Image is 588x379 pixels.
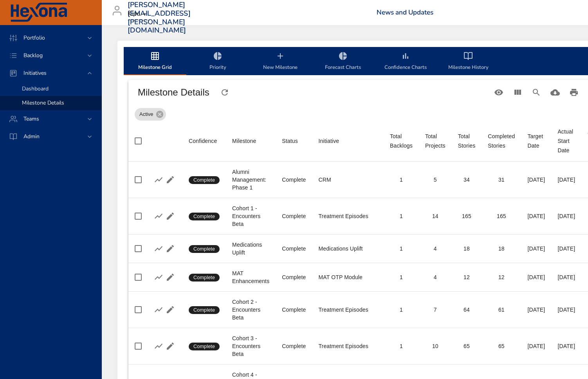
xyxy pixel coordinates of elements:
[282,273,306,281] div: Complete
[232,136,256,146] div: Sort
[527,132,545,150] span: Target Date
[318,136,339,146] div: Initiative
[379,51,432,72] span: Confidence Charts
[488,176,515,184] div: 31
[189,343,220,350] span: Complete
[318,176,377,184] div: CRM
[164,243,176,254] button: Edit Milestone Details
[557,212,575,220] div: [DATE]
[527,245,545,253] div: [DATE]
[232,136,269,146] span: Milestone
[153,304,164,316] button: Show Burnup
[508,83,527,102] button: View Columns
[191,51,244,72] span: Priority
[527,342,545,350] div: [DATE]
[9,3,68,22] img: Hexona
[282,176,306,184] div: Complete
[282,212,306,220] div: Complete
[488,132,515,150] div: Sort
[138,87,209,97] h5: Milestone Details
[232,168,269,191] div: Alumni Management: Phase 1
[128,8,150,20] div: Kipu
[17,133,46,140] span: Admin
[282,136,298,146] div: Status
[232,298,269,321] div: Cohort 2 - Encounters Beta
[527,83,546,102] button: Search
[128,1,191,34] h3: [PERSON_NAME][EMAIL_ADDRESS][PERSON_NAME][DOMAIN_NAME]
[557,273,575,281] div: [DATE]
[546,83,565,102] button: Download CSV
[232,269,269,285] div: MAT Enhancements
[282,136,306,146] span: Status
[254,51,307,72] span: New Milestone
[189,274,220,281] span: Complete
[557,245,575,253] div: [DATE]
[232,136,256,146] div: Milestone
[557,127,575,155] div: Actual Start Date
[458,306,476,314] div: 64
[153,210,164,222] button: Show Burnup
[189,136,217,146] div: Confidence
[390,132,413,150] div: Total Backlogs
[189,136,220,146] span: Confidence
[17,52,49,59] span: Backlog
[390,306,413,314] div: 1
[527,273,545,281] div: [DATE]
[565,83,583,102] button: Print
[17,69,53,77] span: Initiatives
[458,132,476,150] div: Total Stories
[189,307,220,314] span: Complete
[17,34,51,42] span: Portfolio
[164,174,176,186] button: Edit Milestone Details
[527,132,545,150] div: Sort
[527,212,545,220] div: [DATE]
[318,212,377,220] div: Treatment Episodes
[390,342,413,350] div: 1
[164,210,176,222] button: Edit Milestone Details
[189,213,220,220] span: Complete
[153,243,164,254] button: Show Burnup
[318,136,377,146] span: Initiative
[425,132,446,150] div: Sort
[128,51,182,72] span: Milestone Grid
[557,342,575,350] div: [DATE]
[425,212,446,220] div: 14
[22,85,49,92] span: Dashboard
[488,132,515,150] div: Completed Stories
[488,245,515,253] div: 18
[390,176,413,184] div: 1
[527,306,545,314] div: [DATE]
[527,176,545,184] div: [DATE]
[153,174,164,186] button: Show Burnup
[135,110,158,118] span: Active
[488,212,515,220] div: 165
[425,176,446,184] div: 5
[390,273,413,281] div: 1
[425,132,446,150] div: Total Projects
[458,132,476,150] div: Sort
[425,342,446,350] div: 10
[318,306,377,314] div: Treatment Episodes
[425,273,446,281] div: 4
[425,306,446,314] div: 7
[377,8,433,17] a: News and Updates
[458,245,476,253] div: 18
[488,306,515,314] div: 61
[390,132,413,150] div: Sort
[318,136,339,146] div: Sort
[17,115,45,123] span: Teams
[189,245,220,253] span: Complete
[164,304,176,316] button: Edit Milestone Details
[489,83,508,102] button: Standard Views
[189,136,217,146] div: Sort
[164,340,176,352] button: Edit Milestone Details
[390,212,413,220] div: 1
[557,306,575,314] div: [DATE]
[22,99,64,106] span: Milestone Details
[153,340,164,352] button: Show Burnup
[458,176,476,184] div: 34
[557,127,575,155] div: Sort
